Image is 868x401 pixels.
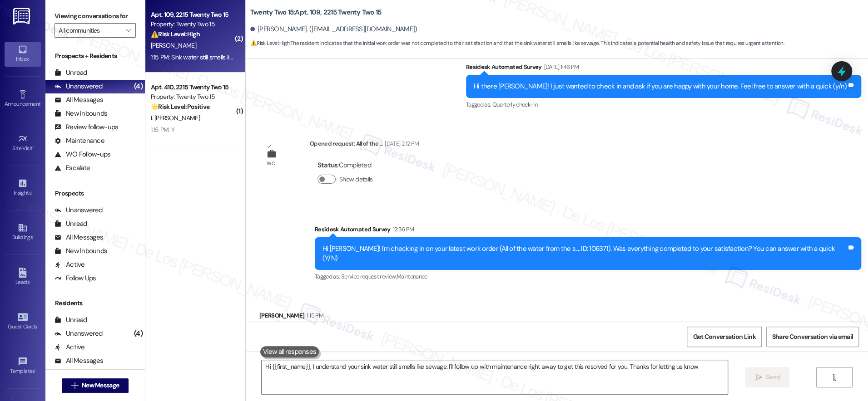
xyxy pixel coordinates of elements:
div: All Messages [55,233,103,242]
div: Tagged as: [466,98,861,111]
a: Inbox [5,42,41,66]
div: Property: Twenty Two 15 [151,92,235,102]
div: 1:15 PM [304,311,323,320]
div: WO Follow-ups [55,150,110,159]
div: Active [55,342,85,352]
span: I. [PERSON_NAME] [151,114,200,122]
div: Unanswered [55,205,103,215]
a: Insights • [5,176,41,200]
span: New Message [82,381,119,390]
b: Twenty Two 15: Apt. 109, 2215 Twenty Two 15 [250,8,382,17]
a: Guest Cards [5,309,41,334]
strong: 🌟 Risk Level: Positive [151,103,209,111]
span: Send [766,372,780,382]
div: Maintenance [55,136,104,146]
strong: ⚠️ Risk Level: High [250,39,289,47]
button: Send [745,367,789,387]
div: 12:36 PM [391,225,414,234]
label: Show details [339,175,373,184]
button: Get Conversation Link [687,327,761,347]
textarea: Hi {{first_name}}, I understand your sink water still smells like sewage. I'll follow up with mai... [262,360,728,394]
div: 1:15 PM: Sink water still smells like sewage [151,53,257,61]
span: • [33,144,34,150]
div: Hi [PERSON_NAME]! I'm checking in on your latest work order (All of the water from the s..., ID: ... [322,244,847,264]
i:  [831,374,838,381]
b: Status [317,161,338,170]
a: Buildings [5,220,41,245]
button: Share Conversation via email [766,327,859,347]
div: Residents [45,298,145,308]
label: Viewing conversations for [55,9,136,23]
div: Prospects + Residents [45,51,145,61]
div: Unanswered [55,82,103,91]
i:  [71,382,78,389]
span: • [35,367,36,373]
div: Active [55,260,85,269]
div: [DATE] 2:12 PM [382,139,419,148]
div: Property: Twenty Two 15 [151,20,235,29]
div: Unread [55,219,87,229]
span: • [40,99,42,106]
i:  [126,27,131,34]
i:  [755,374,762,381]
a: Site Visit • [5,131,41,156]
span: : The resident indicates that the initial work order was not completed to their satisfaction and ... [250,39,784,48]
div: Escalate [55,163,90,173]
div: Prospects [45,189,145,198]
div: [PERSON_NAME]. ([EMAIL_ADDRESS][DOMAIN_NAME]) [250,24,417,34]
div: Unanswered [55,329,103,338]
span: Maintenance [397,273,427,280]
div: Apt. 410, 2215 Twenty Two 15 [151,83,235,92]
div: : Completed [317,158,377,172]
div: New Inbounds [55,246,107,256]
div: [DATE] 1:46 PM [542,62,579,72]
div: Residesk Automated Survey [466,62,861,75]
div: Unread [55,68,87,78]
div: Review follow-ups [55,122,118,132]
div: (4) [132,79,145,93]
input: All communities [59,23,121,38]
div: Follow Ups [55,274,96,283]
div: Hi there [PERSON_NAME]! I just wanted to check in and ask if you are happy with your home. Feel f... [474,82,847,91]
strong: ⚠️ Risk Level: High [151,30,200,38]
span: Share Conversation via email [772,332,853,342]
span: • [31,188,33,195]
div: 1:15 PM: Y [151,126,174,134]
div: All Messages [55,356,103,366]
div: WO [267,159,275,168]
div: Tagged as: [315,270,861,283]
span: Quarterly check-in [492,101,537,108]
button: New Message [62,378,129,393]
div: Unread [55,315,87,325]
div: Apt. 109, 2215 Twenty Two 15 [151,10,235,20]
div: (4) [132,327,145,341]
div: Opened request: All of the ... [310,139,419,152]
span: [PERSON_NAME] [151,41,196,49]
div: New Inbounds [55,109,107,118]
span: Service request review , [341,273,397,280]
div: All Messages [55,95,103,105]
a: Templates • [5,354,41,378]
span: Get Conversation Link [693,332,755,342]
div: [PERSON_NAME] [259,311,331,323]
a: Leads [5,265,41,289]
img: ResiDesk Logo [13,8,32,24]
div: Residesk Automated Survey [315,225,861,237]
